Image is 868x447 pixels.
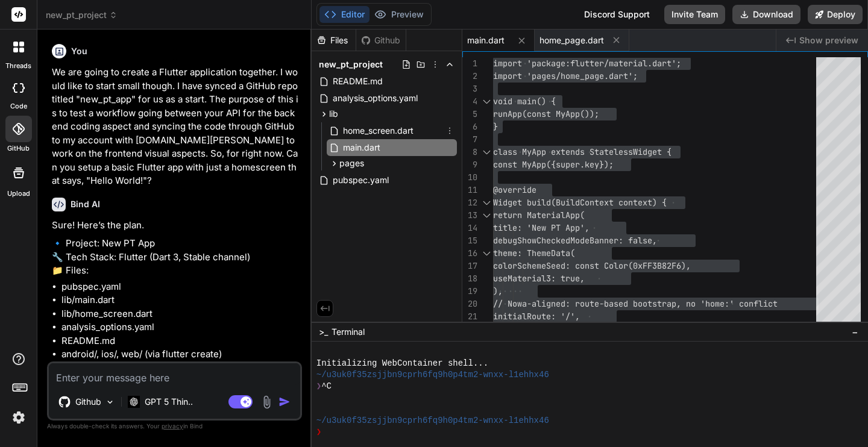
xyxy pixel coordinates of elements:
[462,171,477,184] div: 10
[329,108,338,120] span: lib
[332,326,365,338] span: Terminal
[493,96,556,107] span: void main() {
[316,381,321,392] span: ❯
[145,396,193,408] p: GPT 5 Thin..
[493,159,614,170] span: const MyApp({super.key});
[493,146,671,157] span: class MyApp extends StatelessWidget {
[732,5,800,24] button: Download
[462,234,477,247] div: 15
[71,45,87,57] h6: You
[577,5,657,24] div: Discord Support
[5,61,31,71] label: threads
[52,237,300,278] p: 🔹 Project: New PT App 🔧 Tech Stack: Flutter (Dart 3, Stable channel) 📁 Files:
[462,146,477,158] div: 8
[162,422,183,430] span: privacy
[71,198,100,210] h6: Bind AI
[10,101,27,111] label: code
[61,320,300,334] li: analysis_options.yaml
[321,381,332,392] span: ^C
[105,397,115,407] img: Pick Models
[462,260,477,272] div: 17
[61,307,300,321] li: lib/home_screen.dart
[462,298,477,310] div: 20
[52,66,300,188] p: We are going to create a Flutter application together. I would like to start small though. I have...
[493,70,638,81] span: import 'pages/home_page.dart';
[493,197,667,208] span: Widget build(BuildContext context) {
[339,157,364,169] span: pages
[462,196,477,209] div: 12
[493,298,705,309] span: // Nowa-aligned: route-based bootstrap, no '
[332,74,384,89] span: README.md
[316,427,321,438] span: ❯
[462,120,477,133] div: 6
[342,123,415,138] span: home_screen.dart
[799,34,858,46] span: Show preview
[462,57,477,70] div: 1
[462,222,477,234] div: 14
[462,285,477,298] div: 19
[342,140,382,155] span: main.dart
[75,396,101,408] p: Github
[319,58,383,70] span: new_pt_project
[462,184,477,196] div: 11
[479,146,494,158] div: Click to collapse the range.
[356,34,406,46] div: Github
[462,310,477,323] div: 21
[332,91,419,105] span: analysis_options.yaml
[462,158,477,171] div: 9
[7,143,30,154] label: GitHub
[61,293,300,307] li: lib/main.dart
[46,9,118,21] span: new_pt_project
[260,395,274,409] img: attachment
[128,396,140,407] img: GPT 5 Thinking High
[493,121,498,132] span: }
[462,70,477,83] div: 2
[319,6,370,23] button: Editor
[370,6,429,23] button: Preview
[8,407,29,428] img: settings
[462,247,477,260] div: 16
[808,5,863,24] button: Deploy
[493,286,503,296] span: ),
[493,108,599,119] span: runApp(const MyApp());
[705,298,778,309] span: home:' conflict
[47,420,302,432] p: Always double-check its answers. Your in Bind
[493,273,585,284] span: useMaterial3: true,
[493,260,691,271] span: colorSchemeSeed: const Color(0xFF3B82F6),
[316,369,549,381] span: ~/u3uk0f35zsjjbn9cprh6fq9h0p4tm2-wnxx-l1ehhx46
[493,248,575,258] span: theme: ThemeData(
[462,209,477,222] div: 13
[312,34,356,46] div: Files
[493,222,590,233] span: title: 'New PT App',
[493,184,536,195] span: @override
[61,348,300,361] li: android/, ios/, web/ (via flutter create)
[493,58,681,69] span: import 'package:flutter/material.dart';
[493,311,580,322] span: initialRoute: '/',
[493,210,585,220] span: return MaterialApp(
[332,173,390,187] span: pubspec.yaml
[462,95,477,108] div: 4
[467,34,505,46] span: main.dart
[316,358,488,369] span: Initializing WebContainer shell...
[479,95,494,108] div: Click to collapse the range.
[462,272,477,285] div: 18
[849,322,861,342] button: −
[52,219,300,233] p: Sure! Here’s the plan.
[479,209,494,222] div: Click to collapse the range.
[462,133,477,146] div: 7
[664,5,725,24] button: Invite Team
[462,83,477,95] div: 3
[319,326,328,338] span: >_
[462,108,477,120] div: 5
[316,415,549,427] span: ~/u3uk0f35zsjjbn9cprh6fq9h0p4tm2-wnxx-l1ehhx46
[539,34,604,46] span: home_page.dart
[61,280,300,294] li: pubspec.yaml
[479,247,494,260] div: Click to collapse the range.
[278,396,291,408] img: icon
[493,235,657,246] span: debugShowCheckedModeBanner: false,
[852,326,858,338] span: −
[61,334,300,348] li: README.md
[479,196,494,209] div: Click to collapse the range.
[7,189,30,199] label: Upload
